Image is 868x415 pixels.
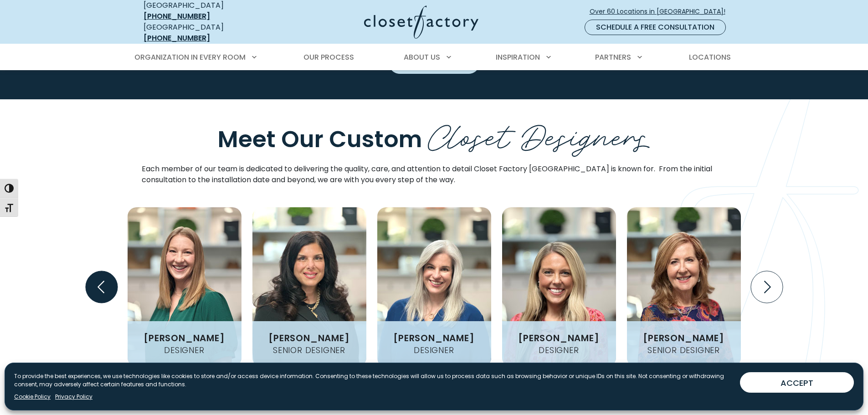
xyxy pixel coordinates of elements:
[134,52,246,62] span: Organization in Every Room
[590,7,733,16] span: Over 60 Locations in [GEOGRAPHIC_DATA]!
[639,333,728,343] h3: [PERSON_NAME]
[585,20,726,35] a: Schedule a Free Consultation
[377,207,491,367] img: Closet Factory DFW Designer Mary Collins
[140,333,228,343] h3: [PERSON_NAME]
[142,164,727,185] p: Each member of our team is dedicated to delivering the quality, care, and attention to detail Clo...
[595,52,631,62] span: Partners
[410,346,457,354] h4: Designer
[740,372,854,393] button: ACCEPT
[252,207,366,367] img: Closet Factory DFW Designer Maria Kaplan
[55,393,92,401] a: Privacy Policy
[218,123,422,155] span: Meet Our Custom
[747,267,786,307] button: Next slide
[128,45,740,70] nav: Primary Menu
[128,207,241,367] img: Closet Factory DFW Designer Leslie Lemmon
[269,346,349,354] h4: Senior Designer
[502,207,616,367] img: Closet Factory DFW Designer Megan Templin
[514,333,603,343] h3: [PERSON_NAME]
[689,52,731,62] span: Locations
[496,52,540,62] span: Inspiration
[404,52,440,62] span: About Us
[627,207,741,367] img: Closet Factory DFW Designer Sheryl Rondolph
[144,22,276,44] div: [GEOGRAPHIC_DATA]
[82,267,121,307] button: Previous slide
[265,333,353,343] h3: [PERSON_NAME]
[535,346,582,354] h4: Designer
[144,33,210,43] a: [PHONE_NUMBER]
[364,5,478,39] img: Closet Factory Logo
[14,393,51,401] a: Cookie Policy
[303,52,354,62] span: Our Process
[160,346,208,354] h4: Designer
[144,11,210,21] a: [PHONE_NUMBER]
[644,346,724,354] h4: Senior Designer
[428,109,650,158] span: Closet Designers
[589,4,733,20] a: Over 60 Locations in [GEOGRAPHIC_DATA]!
[390,333,478,343] h3: [PERSON_NAME]
[14,372,733,389] p: To provide the best experiences, we use technologies like cookies to store and/or access device i...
